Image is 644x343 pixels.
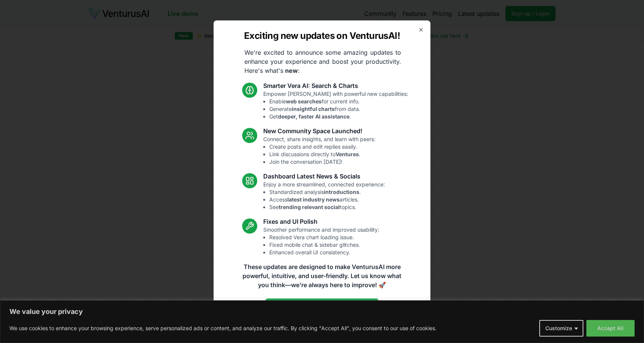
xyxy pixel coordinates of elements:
[269,188,385,196] li: Standardized analysis .
[263,81,408,90] h3: Smarter Vera AI: Search & Charts
[269,249,379,256] li: Enhanced overall UI consistency.
[238,262,406,289] p: These updates are designed to make VenturusAI more powerful, intuitive, and user-friendly. Let us...
[263,226,379,256] p: Smoother performance and improved usability:
[278,113,349,120] strong: deeper, faster AI assistance
[269,151,375,158] li: Link discussions directly to .
[279,204,340,210] strong: trending relevant social
[263,135,375,166] p: Connect, share insights, and learn with peers:
[269,234,379,241] li: Resolved Vera chart loading issue.
[324,189,359,195] strong: introductions
[269,241,379,249] li: Fixed mobile chat & sidebar glitches.
[263,181,385,211] p: Enjoy a more streamlined, connected experience:
[285,67,298,74] strong: new
[263,90,408,120] p: Empower [PERSON_NAME] with powerful new capabilities:
[269,98,408,105] li: Enable for current info.
[287,196,340,203] strong: latest industry news
[244,30,400,42] h2: Exciting new updates on VenturusAI!
[263,172,385,181] h3: Dashboard Latest News & Socials
[292,106,335,112] strong: insightful charts
[286,98,322,105] strong: web searches
[269,105,408,113] li: Generate from data.
[336,151,359,157] strong: Ventures
[269,158,375,166] li: Join the conversation [DATE]!
[269,143,375,151] li: Create posts and edit replies easily.
[269,203,385,211] li: See topics.
[263,217,379,226] h3: Fixes and UI Polish
[266,298,378,314] a: Read the full announcement on our blog!
[269,113,408,120] li: Get .
[238,48,407,75] p: We're excited to announce some amazing updates to enhance your experience and boost your producti...
[263,126,375,135] h3: New Community Space Launched!
[269,196,385,203] li: Access articles.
